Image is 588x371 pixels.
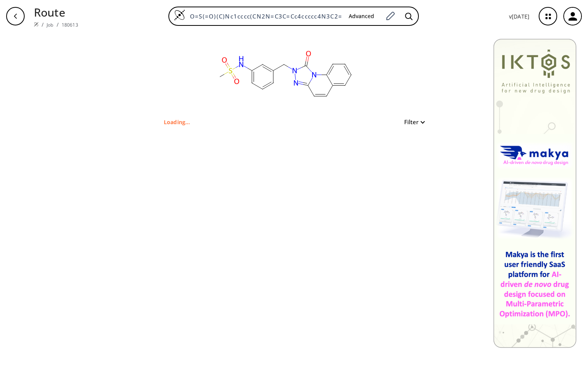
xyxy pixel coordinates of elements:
button: Advanced [343,9,380,24]
img: Spaya logo [34,22,39,27]
p: v [DATE] [509,12,529,20]
a: Job [47,22,53,28]
button: Filter [400,119,424,125]
svg: O=S(=O)(C)Nc1cccc(CN2N=C3C=Cc4ccccc4N3C2=O)c1 [208,32,363,117]
p: Loading... [164,118,190,126]
img: Logo Spaya [174,9,185,21]
p: Route [34,4,78,20]
li: / [42,20,44,29]
li: / [57,20,59,29]
img: Banner [493,39,576,348]
input: Enter SMILES [185,12,343,20]
a: 180613 [62,22,78,28]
